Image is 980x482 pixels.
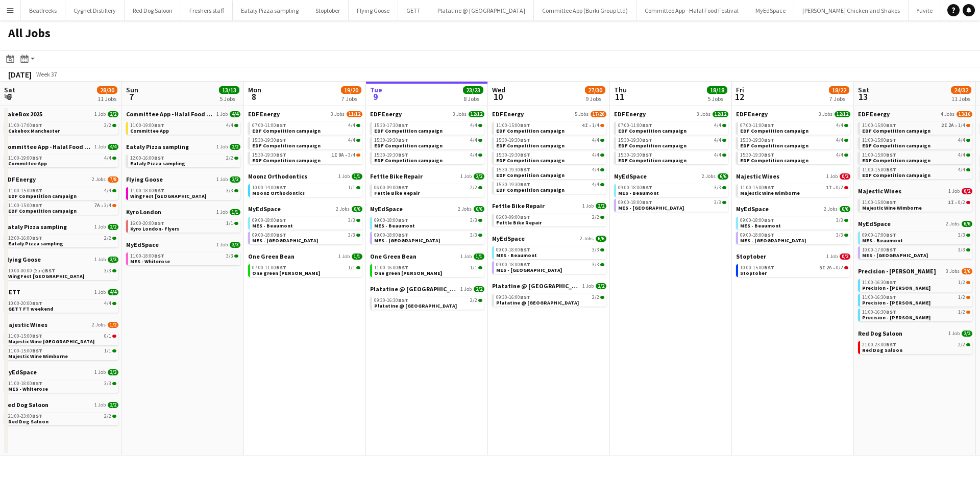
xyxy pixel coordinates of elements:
span: 15:30-19:30 [740,138,774,143]
span: BST [32,187,42,194]
span: 15:30-19:30 [496,182,530,187]
span: 3 Jobs [453,111,467,117]
span: EDF Competition campaign [252,142,321,149]
span: EDF Energy [370,110,402,118]
a: 15:30-19:30BST4/4EDF Competition campaign [496,181,604,193]
span: 09:00-18:00 [618,185,652,190]
span: 1 Job [216,111,228,117]
span: EDF Energy [248,110,280,118]
span: EDF Energy [492,110,524,118]
button: Red Dog Saloon [125,1,181,20]
span: Majestic Wine Wimborne [740,190,800,196]
div: EDF Energy2 Jobs7/811:00-15:00BST4/4EDF Competition campaign11:00-15:00BST7A•3/4EDF Competition c... [4,175,118,223]
span: 1I [826,185,832,190]
span: 4/4 [836,123,843,128]
span: 4/4 [592,138,599,143]
button: Flying Goose [349,1,398,20]
a: EDF Energy5 Jobs17/20 [492,110,606,118]
span: 4/4 [958,138,965,143]
span: 1 Job [94,111,106,117]
span: 1 Job [948,188,960,194]
span: 15:30-19:30 [252,153,286,158]
div: MyEdSpace2 Jobs6/609:00-18:00BST3/3MES - Beaumont09:00-18:00BST3/3MES - [GEOGRAPHIC_DATA] [736,205,850,252]
span: Fettle Bike Repair [370,172,423,180]
button: Stoptober [307,1,349,20]
a: 15:30-19:30BST4/4EDF Competition campaign [740,137,848,148]
span: Fettle Bike Repair [492,202,545,210]
span: 2 Jobs [92,176,106,183]
span: 10:00-14:00 [252,185,286,190]
span: BST [764,151,774,158]
span: 07:00-11:00 [618,123,652,128]
span: EDF Energy [736,110,768,118]
span: CakeBox 2025 [4,110,42,118]
span: 2 Jobs [458,206,472,212]
span: 3/3 [230,176,240,183]
div: Fettle Bike Repair1 Job2/206:00-09:00BST2/2Fettle Bike Repair [492,202,606,235]
span: WingFest Bristol [130,193,206,199]
span: BST [154,155,164,161]
span: BST [32,122,42,129]
span: 15:30-19:30 [496,138,530,143]
span: MyEdSpace [614,172,647,180]
span: BST [154,187,164,194]
span: Committee App [130,128,169,134]
span: 5 Jobs [575,111,589,117]
a: 10:00-14:00BST1/1Moonz Orthodontics [252,184,360,196]
div: Majestic Wines1 Job0/211:00-15:00BST1I•0/2Majestic Wine Wimborne [736,172,850,205]
a: 07:00-11:00BST4/4EDF Competition campaign [252,122,360,134]
div: EDF Energy3 Jobs12/1207:00-11:00BST4/4EDF Competition campaign15:30-19:30BST4/4EDF Competition ca... [736,110,850,172]
span: 11/12 [347,111,362,117]
span: 2/2 [108,111,118,117]
span: 4/4 [226,123,233,128]
a: 15:30-17:30BST4/4EDF Competition campaign [374,122,482,134]
div: Moonz Orthodontics1 Job1/110:00-14:00BST1/1Moonz Orthodontics [248,172,362,205]
span: 4/4 [104,188,111,193]
span: 3/3 [226,188,233,193]
span: EDF Competition campaign [374,142,443,149]
span: 11:00-18:00 [130,188,164,193]
span: Committee App - Halal Food Festival [4,143,92,150]
span: 2/2 [226,156,233,161]
span: BST [32,202,42,209]
a: 11:00-15:00BST4/4EDF Competition campaign [862,137,970,148]
span: 4/4 [592,182,599,187]
span: 17/20 [591,111,606,117]
div: Committee App - Halal Food Festival1 Job4/411:00-19:00BST4/4Committee App [126,110,240,143]
span: 1 Job [216,144,228,150]
div: • [862,200,970,205]
button: [PERSON_NAME] Chicken and Shakes [794,1,909,20]
span: EDF Competition campaign [862,128,930,134]
span: 2/2 [104,123,111,128]
span: BST [520,166,530,173]
a: EDF Energy3 Jobs12/12 [370,110,484,118]
a: Committee App - Halal Food Festival1 Job4/4 [4,143,118,150]
span: BST [886,137,896,143]
span: 15:30-17:30 [374,123,408,128]
a: EDF Energy2 Jobs7/8 [4,175,118,183]
div: • [252,153,360,158]
span: 4/4 [104,156,111,161]
span: 13/16 [957,111,972,117]
span: MyEdSpace [736,205,769,213]
span: BST [764,184,774,191]
span: 11:00-15:00 [740,185,774,190]
a: 15:30-19:30BST4/4EDF Competition campaign [374,137,482,148]
span: EDF Competition campaign [740,142,808,149]
a: 15:30-19:30BST4/4EDF Competition campaign [496,151,604,163]
span: 15:30-19:30 [618,138,652,143]
span: 11:00-15:00 [496,123,530,128]
div: Flying Goose1 Job3/311:00-18:00BST3/3WingFest [GEOGRAPHIC_DATA] [126,175,240,208]
span: Majestic Wine Wimborne [862,205,922,211]
span: 11:00-15:00 [862,153,896,158]
span: BST [398,151,408,158]
span: EDF Competition campaign [862,157,930,164]
span: 3/3 [714,185,721,190]
span: 9A [338,153,344,158]
span: 12/12 [469,111,484,117]
span: EDF Competition campaign [252,157,321,164]
a: 11:00-18:00BST3/3WingFest [GEOGRAPHIC_DATA] [130,187,238,199]
a: EDF Energy3 Jobs12/12 [736,110,850,118]
span: 11:00-19:00 [8,156,42,161]
span: 06:00-09:00 [374,185,408,190]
